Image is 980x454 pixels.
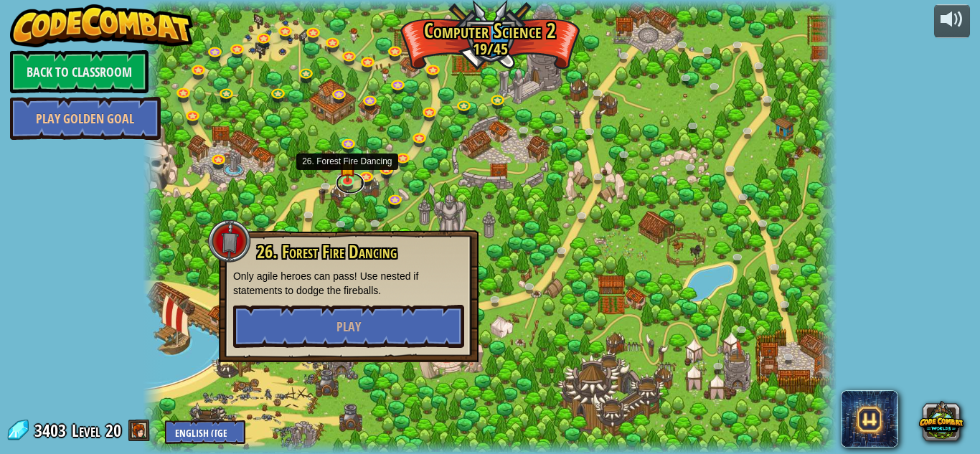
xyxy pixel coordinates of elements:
button: Play [233,305,464,348]
button: Adjust volume [934,4,970,38]
p: Only agile heroes can pass! Use nested if statements to dodge the fireballs. [233,269,464,298]
span: Play [336,318,361,336]
span: 3403 [34,419,70,442]
span: Level [72,419,100,443]
a: Back to Classroom [10,50,149,93]
img: level-banner-started.png [339,154,356,182]
span: 20 [105,419,121,442]
img: CodeCombat - Learn how to code by playing a game [10,4,194,47]
a: Play Golden Goal [10,97,161,140]
span: 26. Forest Fire Dancing [257,240,397,264]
